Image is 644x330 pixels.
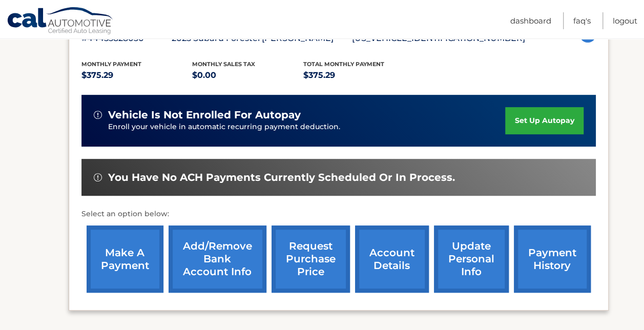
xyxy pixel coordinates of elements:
a: Dashboard [510,12,551,29]
p: Select an option below: [81,208,596,220]
p: Enroll your vehicle in automatic recurring payment deduction. [108,121,506,133]
a: Add/Remove bank account info [169,225,266,293]
span: vehicle is not enrolled for autopay [108,109,301,121]
a: payment history [514,225,591,293]
a: make a payment [87,225,163,293]
p: $375.29 [81,68,193,82]
p: $0.00 [192,68,303,82]
a: Logout [613,12,637,29]
span: Monthly Payment [81,60,141,68]
span: You have no ACH payments currently scheduled or in process. [108,171,455,184]
a: request purchase price [272,225,350,293]
a: FAQ's [573,12,591,29]
span: Total Monthly Payment [303,60,384,68]
a: update personal info [434,225,509,293]
p: $375.29 [303,68,414,82]
a: account details [355,225,429,293]
a: Cal Automotive [7,7,114,36]
img: alert-white.svg [94,173,102,181]
span: Monthly sales Tax [192,60,255,68]
a: set up autopay [505,107,583,134]
img: alert-white.svg [94,111,102,119]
